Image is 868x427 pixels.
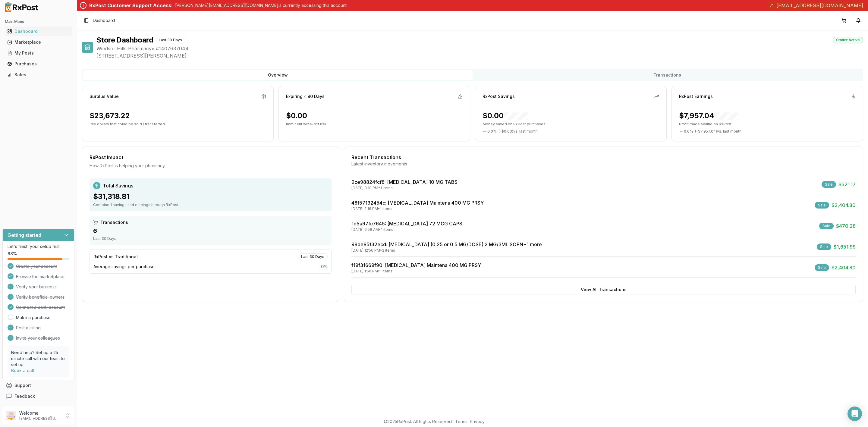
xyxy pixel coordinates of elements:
[834,243,856,250] span: $1,651.99
[11,350,66,368] p: Need help? Set up a 25 minute call with our team to set up.
[822,181,836,188] div: Sale
[89,2,173,9] div: RxPost Customer Support Access:
[351,221,462,227] a: 1d5a97fc7645: [MEDICAL_DATA] 72 MCG CAPS
[2,2,41,12] img: RxPost Logo
[93,203,328,207] div: Combined savings and earnings through RxPost
[286,111,307,121] div: $0.00
[5,37,72,48] a: Marketplace
[8,243,69,250] p: Let's finish your setup first!
[351,241,542,247] a: 98de85f32ecd: [MEDICAL_DATA] (0.25 or 0.5 MG/DOSE) 2 MG/3ML SOPN+1 more
[90,163,332,169] div: How RxPost is helping your pharmacy
[351,200,484,206] a: 48f57132454c: [MEDICAL_DATA] Maintena 400 MG PRSY
[103,182,133,189] span: Total Savings
[2,37,74,47] button: Marketplace
[351,248,542,253] div: [DATE] 12:56 PM • 2 items
[2,27,74,36] button: Dashboard
[11,368,34,373] a: Book a call
[351,285,856,294] button: View All Transactions
[5,58,72,69] a: Purchases
[483,122,659,127] p: Money saved on RxPost purchases
[96,45,863,52] span: Windsor Hills Pharmacy • # 1407637044
[487,129,497,134] span: 0.0 %
[684,129,693,134] span: 0.0 %
[7,72,70,78] div: Sales
[16,335,60,341] span: Invite your colleagues
[2,391,74,402] button: Feedback
[8,231,41,239] h3: Getting started
[6,411,16,420] img: User avatar
[832,202,856,209] span: $2,404.80
[93,192,328,201] div: $31,318.81
[96,35,153,45] h1: Store Dashboard
[8,251,17,257] span: 88 %
[351,269,481,274] div: [DATE] 1:50 PM • 1 items
[679,93,713,99] div: RxPost Earnings
[7,28,70,34] div: Dashboard
[817,243,831,250] div: Sale
[14,393,35,399] span: Feedback
[93,17,115,24] span: Dashboard
[83,70,473,80] button: Overview
[473,70,862,80] button: Transactions
[7,50,70,56] div: My Posts
[16,263,57,269] span: Create your account
[16,294,64,300] span: Verify beneficial owners
[90,122,266,127] p: Idle dollars that could be sold / transferred
[156,37,185,43] div: Last 30 Days
[2,48,74,58] button: My Posts
[351,186,458,190] div: [DATE] 3:10 PM • 1 items
[175,2,348,8] p: [PERSON_NAME][EMAIL_ADDRESS][DOMAIN_NAME] is currently accessing this account.
[93,254,138,260] div: RxPost vs Traditional
[695,129,741,134] span: ( - $7,957.04 ) vs. last month
[679,111,738,121] div: $7,957.04
[90,111,130,121] div: $23,673.22
[286,93,325,99] div: Expiring ≤ 90 Days
[351,262,481,268] a: f19f31669f90: [MEDICAL_DATA] Maintena 400 MG PRSY
[815,264,829,271] div: Sale
[815,202,829,209] div: Sale
[16,325,41,331] span: Post a listing
[93,227,328,235] div: 6
[836,222,856,230] span: $470.28
[351,154,856,161] div: Recent Transactions
[819,223,834,229] div: Sale
[100,219,128,225] span: Transactions
[351,227,462,232] div: [DATE] 6:58 AM • 1 items
[833,37,863,43] div: Status: Active
[2,70,74,80] button: Sales
[16,284,57,290] span: Verify your business
[498,129,538,134] span: ( - $0.00 ) vs. last month
[96,52,863,59] span: [STREET_ADDRESS][PERSON_NAME]
[93,264,156,270] span: Average savings per purchase:
[5,48,72,58] a: My Posts
[90,93,119,99] div: Surplus Value
[848,407,862,421] div: Open Intercom Messenger
[351,179,458,185] a: 9ce98824fcf8: [MEDICAL_DATA] 10 MG TABS
[16,315,51,321] a: Make a purchase
[286,122,463,127] p: Imminent write-off risk
[19,410,61,416] p: Welcome
[2,380,74,391] button: Support
[2,59,74,69] button: Purchases
[470,419,485,424] a: Privacy
[832,264,856,271] span: $2,404.80
[351,206,484,211] div: [DATE] 2:16 PM • 1 items
[838,181,856,188] span: $521.17
[16,274,64,280] span: Browse the marketplace
[351,161,856,167] div: Latest inventory movements
[321,264,328,270] span: 0 %
[90,154,332,161] div: RxPost Impact
[7,39,70,45] div: Marketplace
[455,419,467,424] a: Terms
[776,2,863,9] span: [EMAIL_ADDRESS][DOMAIN_NAME]
[19,416,61,421] p: [EMAIL_ADDRESS][DOMAIN_NAME]
[298,253,328,260] div: Last 30 Days
[5,26,72,37] a: Dashboard
[5,69,72,80] a: Sales
[93,17,115,24] nav: breadcrumb
[5,19,72,24] h2: Main Menu
[93,236,328,241] div: Last 30 Days
[679,122,856,127] p: Profit made selling on RxPost
[483,111,528,121] div: $0.00
[483,93,515,99] div: RxPost Savings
